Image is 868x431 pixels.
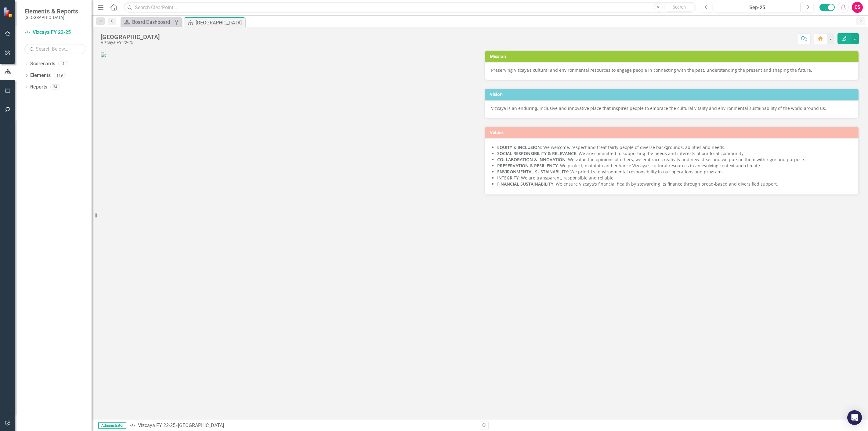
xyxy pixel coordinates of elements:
[497,144,541,150] strong: EQUITY & INCLUSION
[714,2,801,13] button: Sep-25
[129,422,475,429] div: »
[497,181,852,187] li: : We ensure Vizcaya's financial health by stewarding its finance through broad-based and diversif...
[490,130,855,135] h3: Values
[673,5,686,9] span: Search
[497,181,553,187] strong: FINANCIAL SUSTAINABILITY
[30,60,55,67] a: Scorecards
[50,84,60,89] div: 34
[847,410,862,425] div: Open Intercom Messenger
[497,144,852,150] li: : We welcome, respect and treat fairly people of diverse backgrounds, abilities and needs.
[101,34,160,40] div: [GEOGRAPHIC_DATA]
[497,150,576,156] strong: SOCIAL RESPONSIBILITY & RELEVANCE
[497,175,519,181] strong: INTEGRITY
[98,422,126,429] span: Administrator
[664,3,695,12] button: Search
[24,15,78,20] small: [GEOGRAPHIC_DATA]
[58,61,68,67] div: 4
[3,7,14,18] img: ClearPoint Strategy
[24,29,85,36] a: Vizcaya FY 22-25
[497,163,852,169] li: : We protect, maintain and enhance Vizcaya's cultural resources in an evolving context and climate.
[138,422,175,428] a: Vizcaya FY 22-25
[497,163,558,168] strong: PRESERVATION & RESILIENCY
[132,18,172,26] div: Board Dashboard
[491,105,852,111] div: Vizcaya is an enduring, inclusive and innovative place that inspires people to embrace the cultur...
[30,84,47,91] a: Reports
[497,169,568,175] strong: ENVIRONMENTAL SUSTAINABILITY
[497,175,852,181] li: : We are transparent, responsible and reliable.
[196,19,244,27] div: [GEOGRAPHIC_DATA]
[24,44,85,54] input: Search Below...
[122,18,172,26] a: Board Dashboard
[490,92,855,96] h3: Vision
[124,2,696,13] input: Search ClearPoint...
[491,67,852,73] div: Preserving Vizcaya’s cultural and environmental resources to engage people in connecting with the...
[30,72,51,79] a: Elements
[497,157,566,162] strong: COLLABORATION & INNOVATION
[54,73,66,78] div: 119
[101,40,160,45] div: Vizcaya FY 22-25
[101,53,106,57] img: VIZ_LOGO_2955_RGB.jpg
[178,422,224,428] div: [GEOGRAPHIC_DATA]
[852,2,863,13] button: CS
[716,4,798,11] div: Sep-25
[497,169,852,175] li: : We prioritize environmental responsibility in our operations and programs.
[24,8,78,15] span: Elements & Reports
[490,54,855,59] h3: Mission
[497,150,852,157] li: : We are committed to supporting the needs and interests of our local community.
[497,157,852,163] li: : We value the opinions of others, we embrace creativity and new ideas and we pursue them with ri...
